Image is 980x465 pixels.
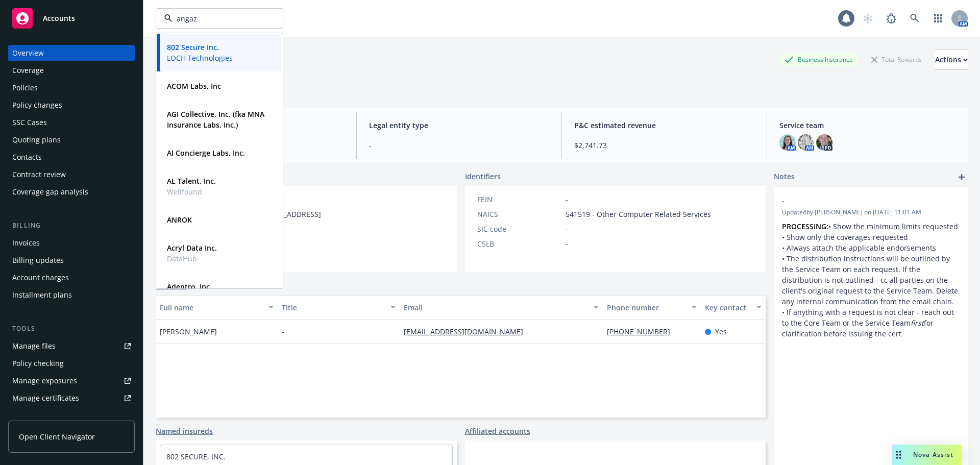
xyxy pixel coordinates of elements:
[160,302,262,313] div: Full name
[782,221,960,339] p: • Show the minimum limits requested • Show only the coverages requested • Always attach the appli...
[369,120,549,131] span: Legal entity type
[779,134,796,151] img: photo
[904,8,925,29] a: Search
[12,252,64,268] div: Billing updates
[603,295,700,320] button: Phone number
[404,327,531,336] a: [EMAIL_ADDRESS][DOMAIN_NAME]
[8,62,135,79] a: Coverage
[12,80,38,96] div: Policies
[8,221,135,231] div: Billing
[477,224,561,234] div: SIC code
[278,295,400,320] button: Title
[256,209,321,219] span: [STREET_ADDRESS]
[782,208,960,217] span: Updated by [PERSON_NAME] on [DATE] 11:01 AM
[167,53,233,63] span: LOCH Technologies
[8,324,135,334] div: Tools
[465,171,501,182] span: Identifiers
[857,8,878,29] a: Start snowing
[955,171,968,183] a: add
[166,452,226,461] a: 802 SECURE, INC.
[935,50,968,70] button: Actions
[911,318,924,328] em: first
[892,445,962,465] button: Nova Assist
[8,390,135,406] a: Manage certificates
[8,45,135,61] a: Overview
[774,171,795,183] span: Notes
[12,97,62,113] div: Policy changes
[167,109,264,130] strong: AGI Collective, Inc. (fka MNA Insurance Labs, Inc.)
[477,238,561,249] div: CSLB
[928,8,948,29] a: Switch app
[167,148,245,158] strong: AI Concierge Labs, Inc.
[282,302,384,313] div: Title
[8,132,135,148] a: Quoting plans
[913,450,953,459] span: Nova Assist
[8,252,135,268] a: Billing updates
[892,445,905,465] div: Drag to move
[8,287,135,303] a: Installment plans
[167,81,221,91] strong: ACOM Labs, Inc
[282,326,284,337] span: -
[8,97,135,113] a: Policy changes
[167,215,192,225] strong: ANROK
[8,407,135,424] a: Manage claims
[465,426,530,436] a: Affiliated accounts
[782,222,828,231] strong: PROCESSING:
[369,140,549,151] span: -
[8,114,135,131] a: SSC Cases
[816,134,832,151] img: photo
[779,120,960,131] span: Service team
[607,302,685,313] div: Phone number
[782,195,933,206] span: -
[400,295,603,320] button: Email
[43,14,75,22] span: Accounts
[12,166,66,183] div: Contract review
[705,302,750,313] div: Key contact
[160,326,217,337] span: [PERSON_NAME]
[173,13,262,24] input: Filter by keyword
[566,238,568,249] span: -
[477,194,561,205] div: FEIN
[12,373,77,389] div: Manage exposures
[8,166,135,183] a: Contract review
[935,50,968,69] div: Actions
[566,224,568,234] span: -
[19,431,95,442] span: Open Client Navigator
[8,355,135,372] a: Policy checking
[12,45,44,61] div: Overview
[8,270,135,286] a: Account charges
[574,120,754,131] span: P&C estimated revenue
[167,176,216,186] strong: AL Talent, Inc.
[701,295,766,320] button: Key contact
[12,132,61,148] div: Quoting plans
[12,235,40,251] div: Invoices
[566,209,711,219] span: 541519 - Other Computer Related Services
[798,134,814,151] img: photo
[779,53,858,66] div: Business Insurance
[8,235,135,251] a: Invoices
[12,184,88,200] div: Coverage gap analysis
[12,355,64,372] div: Policy checking
[167,42,219,52] strong: 802 Secure Inc.
[12,390,79,406] div: Manage certificates
[8,149,135,165] a: Contacts
[715,326,727,337] span: Yes
[574,140,754,151] span: $2,741.73
[167,243,217,253] strong: Acryl Data Inc.
[12,338,56,354] div: Manage files
[12,149,42,165] div: Contacts
[156,426,213,436] a: Named insureds
[8,80,135,96] a: Policies
[12,270,69,286] div: Account charges
[156,295,278,320] button: Full name
[8,184,135,200] a: Coverage gap analysis
[881,8,901,29] a: Report a Bug
[866,53,927,66] div: Total Rewards
[167,282,212,291] strong: Adentro, Inc.
[12,114,47,131] div: SSC Cases
[404,302,587,313] div: Email
[566,194,568,205] span: -
[8,373,135,389] a: Manage exposures
[8,338,135,354] a: Manage files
